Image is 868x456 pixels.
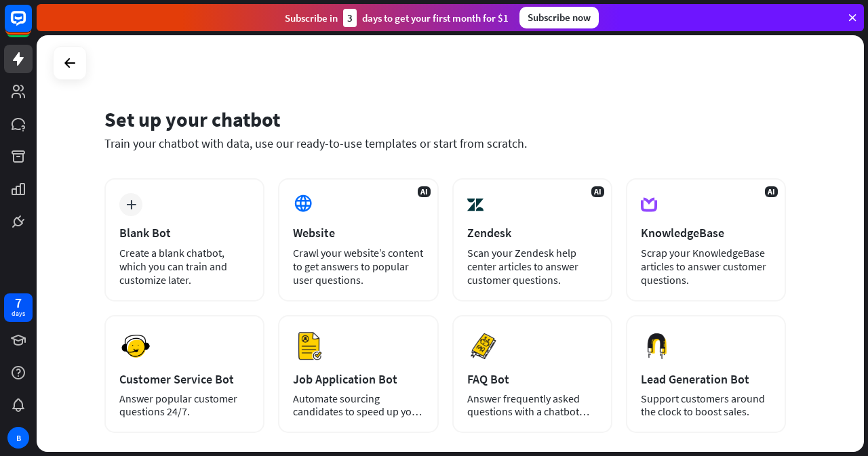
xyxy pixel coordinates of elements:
[12,309,25,318] div: days
[15,297,22,309] div: 7
[641,246,771,287] div: Scrap your KnowledgeBase articles to answer customer questions.
[418,186,431,197] span: AI
[641,371,771,387] div: Lead Generation Bot
[126,200,136,209] i: plus
[119,225,250,241] div: Blank Bot
[7,427,29,449] div: B
[467,392,597,418] div: Answer frequently asked questions with a chatbot and save your time.
[104,106,786,132] div: Set up your chatbot
[519,7,599,28] div: Subscribe now
[641,225,771,241] div: KnowledgeBase
[104,136,786,151] div: Train your chatbot with data, use our ready-to-use templates or start from scratch.
[119,371,250,387] div: Customer Service Bot
[293,371,423,387] div: Job Application Bot
[293,246,423,287] div: Crawl your website’s content to get answers to popular user questions.
[4,293,33,322] a: 7 days
[467,246,597,287] div: Scan your Zendesk help center articles to answer customer questions.
[343,9,357,27] div: 3
[467,371,597,387] div: FAQ Bot
[765,186,778,197] span: AI
[467,225,597,241] div: Zendesk
[119,392,250,418] div: Answer popular customer questions 24/7.
[119,246,250,287] div: Create a blank chatbot, which you can train and customize later.
[293,225,423,241] div: Website
[641,392,771,418] div: Support customers around the clock to boost sales.
[285,9,509,27] div: Subscribe in days to get your first month for $1
[293,392,423,418] div: Automate sourcing candidates to speed up your hiring process.
[591,186,604,197] span: AI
